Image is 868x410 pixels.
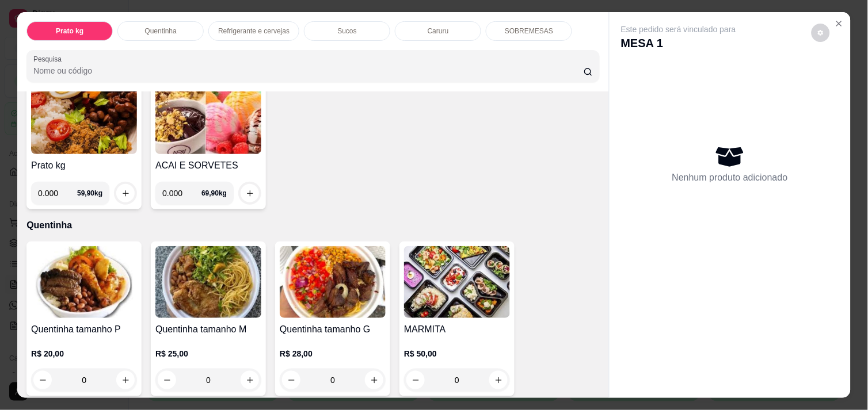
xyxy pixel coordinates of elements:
img: product-image [404,246,510,318]
label: Pesquisa [33,54,66,64]
p: Caruru [428,26,449,36]
p: R$ 28,00 [280,348,386,359]
h4: Quentinha tamanho P [31,323,137,336]
input: Pesquisa [33,65,584,76]
img: product-image [280,246,386,318]
button: decrease-product-quantity [158,371,176,389]
button: decrease-product-quantity [33,371,52,389]
input: 0.00 [38,182,77,205]
h4: MARMITA [404,323,510,336]
p: MESA 1 [621,35,736,51]
img: product-image [155,246,261,318]
button: increase-product-quantity [241,371,259,389]
p: Nenhum produto adicionado [672,171,788,185]
button: decrease-product-quantity [406,371,425,389]
input: 0.00 [162,182,201,205]
h4: Quentinha tamanho M [155,323,261,336]
button: increase-product-quantity [489,371,508,389]
h4: ACAI E SORVETES [155,159,261,173]
button: decrease-product-quantity [812,24,830,42]
button: decrease-product-quantity [282,371,300,389]
img: product-image [31,82,137,154]
img: product-image [155,82,261,154]
img: product-image [31,246,137,318]
p: Quentinha [26,219,600,232]
button: increase-product-quantity [116,371,135,389]
p: Quentinha [144,26,176,36]
p: Refrigerante e cervejas [218,26,290,36]
p: Sucos [338,26,357,36]
p: R$ 20,00 [31,348,137,359]
button: increase-product-quantity [365,371,383,389]
button: increase-product-quantity [241,184,259,202]
button: increase-product-quantity [116,184,135,202]
p: R$ 25,00 [155,348,261,359]
p: Prato kg [56,26,83,36]
p: Este pedido será vinculado para [621,24,736,35]
h4: Prato kg [31,159,137,173]
p: SOBREMESAS [505,26,553,36]
button: Close [830,14,848,33]
p: R$ 50,00 [404,348,510,359]
h4: Quentinha tamanho G [280,323,386,336]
